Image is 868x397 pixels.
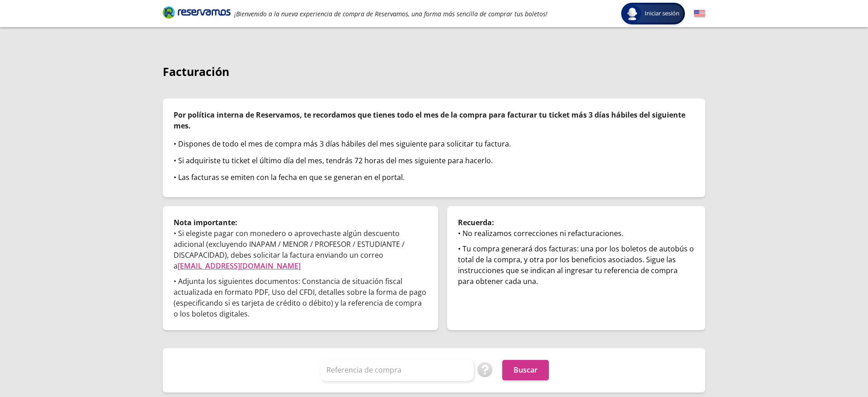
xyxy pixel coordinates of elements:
p: • Adjunta los siguientes documentos: Constancia de situación fiscal actualizada en formato PDF, U... [174,276,427,319]
button: English [694,8,705,19]
i: Brand Logo [163,5,231,19]
p: • Si elegiste pagar con monedero o aprovechaste algún descuento adicional (excluyendo INAPAM / ME... [174,228,427,271]
em: ¡Bienvenido a la nueva experiencia de compra de Reservamos, una forma más sencilla de comprar tus... [234,9,547,18]
div: • Dispones de todo el mes de compra más 3 días hábiles del mes siguiente para solicitar tu factura. [174,138,694,149]
div: • Las facturas se emiten con la fecha en que se generan en el portal. [174,172,694,183]
p: Facturación [163,63,705,80]
div: • Tu compra generará dos facturas: una por los boletos de autobús o total de la compra, y otra po... [458,243,694,287]
div: • No realizamos correcciones ni refacturaciones. [458,228,694,239]
a: [EMAIL_ADDRESS][DOMAIN_NAME] [178,261,301,271]
p: Recuerda: [458,217,694,228]
button: Buscar [502,360,549,380]
p: Por política interna de Reservamos, te recordamos que tienes todo el mes de la compra para factur... [174,109,694,131]
span: Iniciar sesión [641,9,683,18]
div: • Si adquiriste tu ticket el último día del mes, tendrás 72 horas del mes siguiente para hacerlo. [174,155,694,166]
p: Nota importante: [174,217,427,228]
a: Brand Logo [163,5,231,22]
